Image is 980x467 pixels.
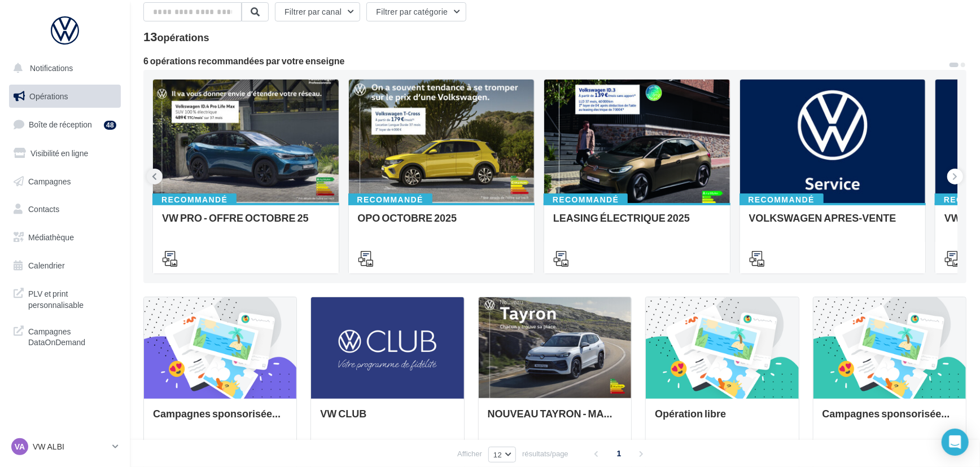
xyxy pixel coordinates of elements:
[366,2,466,21] button: Filtrer par catégorie
[15,441,25,452] span: VA
[740,193,824,206] div: Recommandé
[29,120,92,129] span: Boîte de réception
[7,254,123,277] a: Calendrier
[33,441,108,452] p: VW ALBI
[348,193,432,206] div: Recommandé
[157,32,209,42] div: opérations
[522,448,568,459] span: résultats/page
[358,212,526,235] div: OPO OCTOBRE 2025
[30,148,88,158] span: Visibilité en ligne
[143,56,948,65] div: 6 opérations recommandées par votre enseigne
[28,261,65,270] span: Calendrier
[7,281,123,315] a: PLV et print personnalisable
[7,142,123,165] a: Visibilité en ligne
[320,408,454,430] div: VW CLUB
[942,429,969,456] div: Open Intercom Messenger
[7,112,123,136] a: Boîte de réception48
[28,324,116,348] span: Campagnes DataOnDemand
[553,212,721,235] div: LEASING ÉLECTRIQUE 2025
[7,197,123,221] a: Contacts
[7,85,123,108] a: Opérations
[457,448,482,459] span: Afficher
[610,444,628,462] span: 1
[488,408,622,430] div: NOUVEAU TAYRON - MARS 2025
[488,447,516,462] button: 12
[143,30,209,43] div: 13
[7,170,123,193] a: Campagnes
[29,91,68,101] span: Opérations
[7,226,123,249] a: Médiathèque
[749,212,917,235] div: VOLKSWAGEN APRES-VENTE
[28,204,59,214] span: Contacts
[823,408,957,430] div: Campagnes sponsorisées OPO
[30,63,73,73] span: Notifications
[275,2,360,21] button: Filtrer par canal
[493,450,502,459] span: 12
[153,408,287,430] div: Campagnes sponsorisées Les Instants VW Octobre
[162,212,330,235] div: VW PRO - OFFRE OCTOBRE 25
[28,232,74,242] span: Médiathèque
[7,319,123,353] a: Campagnes DataOnDemand
[28,176,71,186] span: Campagnes
[655,408,789,430] div: Opération libre
[544,193,628,206] div: Recommandé
[152,193,237,206] div: Recommandé
[28,286,116,310] span: PLV et print personnalisable
[104,121,116,130] div: 48
[9,436,121,457] a: VA VW ALBI
[7,56,119,80] button: Notifications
